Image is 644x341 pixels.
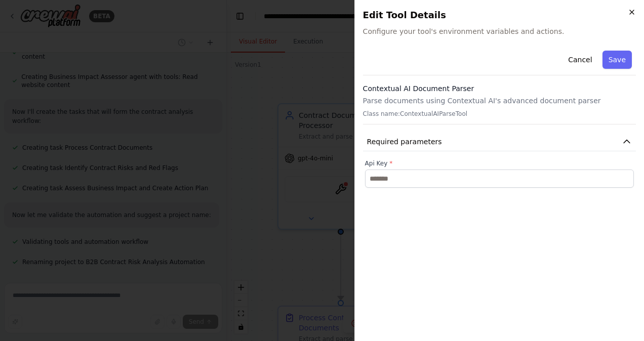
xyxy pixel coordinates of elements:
button: Cancel [562,51,598,69]
h3: Contextual AI Document Parser [363,83,636,94]
label: Api Key [365,159,634,167]
span: Configure your tool's environment variables and actions. [363,26,636,36]
button: Required parameters [363,133,636,151]
span: Required parameters [367,137,442,147]
h2: Edit Tool Details [363,8,636,22]
p: Parse documents using Contextual AI's advanced document parser [363,96,636,106]
button: Save [602,51,632,69]
p: Class name: ContextualAIParseTool [363,110,636,118]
